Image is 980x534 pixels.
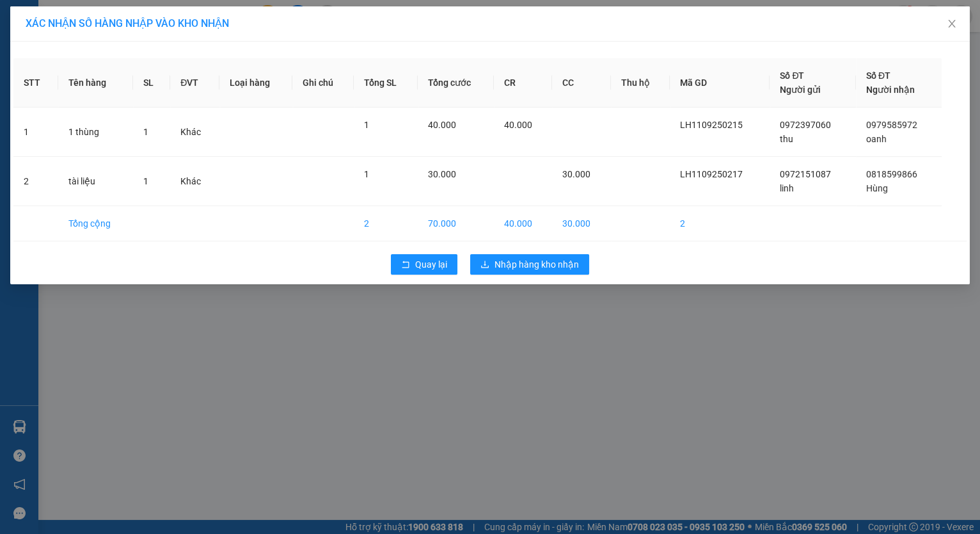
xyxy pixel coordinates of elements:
span: 1 [143,127,148,137]
td: 1 [13,108,58,157]
span: Người gửi [780,85,821,95]
strong: CÔNG TY TNHH DỊCH VỤ DU LỊCH THỜI ĐẠI [12,10,115,52]
th: CC [552,58,610,108]
span: LH1109250217 [680,169,743,179]
th: SL [133,58,170,108]
span: 0972397060 [780,120,831,130]
button: downloadNhập hàng kho nhận [470,254,589,275]
th: Mã GD [670,58,770,108]
span: Số ĐT [780,70,804,81]
th: ĐVT [170,58,219,108]
span: 1 [143,176,148,186]
td: Khác [170,108,219,157]
span: thu [780,134,793,144]
span: 40.000 [428,120,456,130]
td: 30.000 [552,206,610,241]
td: 1 thùng [58,108,134,157]
span: download [480,260,489,270]
span: DT1109250221 [120,86,196,99]
td: 70.000 [418,206,494,241]
img: logo [4,45,7,111]
span: close [947,19,957,29]
span: XÁC NHẬN SỐ HÀNG NHẬP VÀO KHO NHẬN [26,17,229,29]
span: 1 [364,169,369,179]
button: Close [934,6,970,42]
td: 2 [670,206,770,241]
span: 0972151087 [780,169,831,179]
span: linh [780,183,794,193]
th: STT [13,58,58,108]
span: 40.000 [504,120,532,130]
th: Tên hàng [58,58,134,108]
td: Khác [170,157,219,206]
th: CR [494,58,552,108]
span: Nhập hàng kho nhận [494,257,579,271]
th: Ghi chú [292,58,354,108]
th: Loại hàng [219,58,292,108]
span: LH1109250215 [680,120,743,130]
span: Số ĐT [866,70,890,81]
td: tài liệu [58,157,134,206]
td: 2 [13,157,58,206]
span: Hùng [866,183,888,193]
th: Tổng SL [354,58,418,108]
th: Thu hộ [611,58,670,108]
span: 1 [364,120,369,130]
span: Quay lại [415,257,447,271]
td: 2 [354,206,418,241]
span: rollback [401,260,410,270]
span: 30.000 [428,169,456,179]
span: oanh [866,134,887,144]
span: 0818599866 [866,169,917,179]
td: 40.000 [494,206,552,241]
td: Tổng cộng [58,206,134,241]
span: Chuyển phát nhanh: [GEOGRAPHIC_DATA] - [GEOGRAPHIC_DATA] [8,55,119,101]
button: rollbackQuay lại [391,254,457,275]
span: 0979585972 [866,120,917,130]
th: Tổng cước [418,58,494,108]
span: Người nhận [866,85,915,95]
span: 30.000 [562,169,590,179]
